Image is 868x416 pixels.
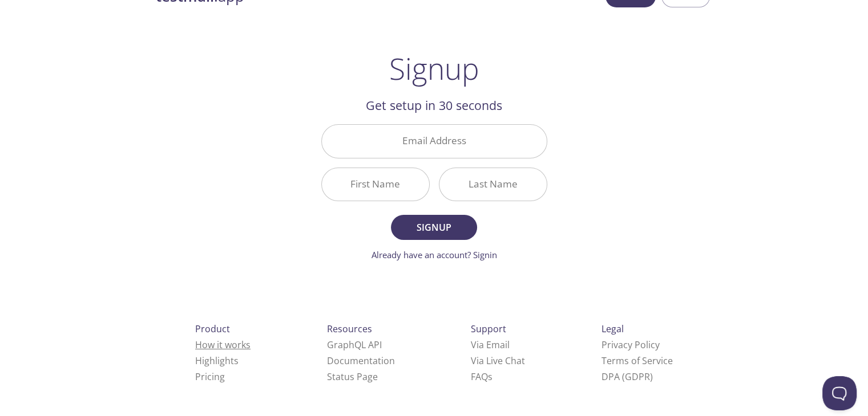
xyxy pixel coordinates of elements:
a: Highlights [195,354,239,367]
a: GraphQL API [327,338,382,351]
a: Via Email [471,338,510,351]
a: FAQ [471,370,492,383]
span: Legal [601,323,624,335]
span: Signup [403,219,464,235]
a: DPA (GDPR) [601,370,653,383]
a: Status Page [327,370,378,383]
h1: Signup [389,51,479,85]
span: Product [195,323,230,335]
a: How it works [195,338,251,351]
a: Already have an account? Signin [372,249,497,260]
h2: Get setup in 30 seconds [321,96,547,115]
a: Via Live Chat [471,354,525,367]
span: s [488,370,492,383]
a: Pricing [195,370,225,383]
button: Signup [391,215,477,240]
iframe: Help Scout Beacon - Open [822,376,857,410]
span: Resources [327,323,372,335]
a: Privacy Policy [601,338,660,351]
a: Documentation [327,354,395,367]
span: Support [471,323,506,335]
a: Terms of Service [601,354,673,367]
